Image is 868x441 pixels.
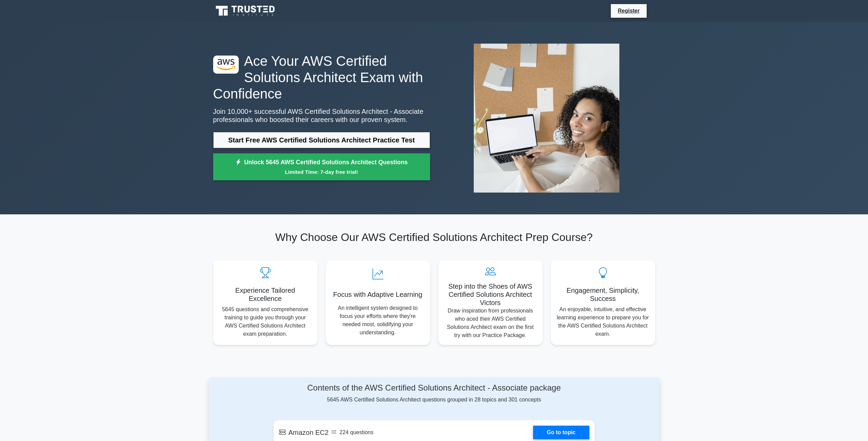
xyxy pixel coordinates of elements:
[614,6,644,15] a: Register
[219,305,312,338] p: 5645 questions and comprehensive training to guide you through your AWS Certified Solutions Archi...
[213,107,430,124] p: Join 10,000+ successful AWS Certified Solutions Architect - Associate professionals who boosted t...
[219,286,312,303] h5: Experience Tailored Excellence
[556,305,650,338] p: An enjoyable, intuitive, and effective learning experience to prepare you for the AWS Certified S...
[274,383,595,393] h4: Contents of the AWS Certified Solutions Architect - Associate package
[331,290,425,299] h5: Focus with Adaptive Learning
[213,231,655,244] h2: Why Choose Our AWS Certified Solutions Architect Prep Course?
[222,168,422,176] small: Limited Time: 7-day free trial!
[533,426,589,439] a: Go to topic
[213,53,430,102] h1: Ace Your AWS Certified Solutions Architect Exam with Confidence
[331,304,425,337] p: An intelligent system designed to focus your efforts where they're needed most, solidifying your ...
[444,307,537,339] p: Draw inspiration from professionals who aced their AWS Certified Solutions Architect exam on the ...
[274,383,595,404] div: 5645 AWS Certified Solutions Architect questions grouped in 28 topics and 301 concepts
[213,132,430,148] a: Start Free AWS Certified Solutions Architect Practice Test
[556,286,650,303] h5: Engagement, Simplicity, Success
[444,282,537,307] h5: Step into the Shoes of AWS Certified Solutions Architect Victors
[213,153,430,181] a: Unlock 5645 AWS Certified Solutions Architect QuestionsLimited Time: 7-day free trial!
